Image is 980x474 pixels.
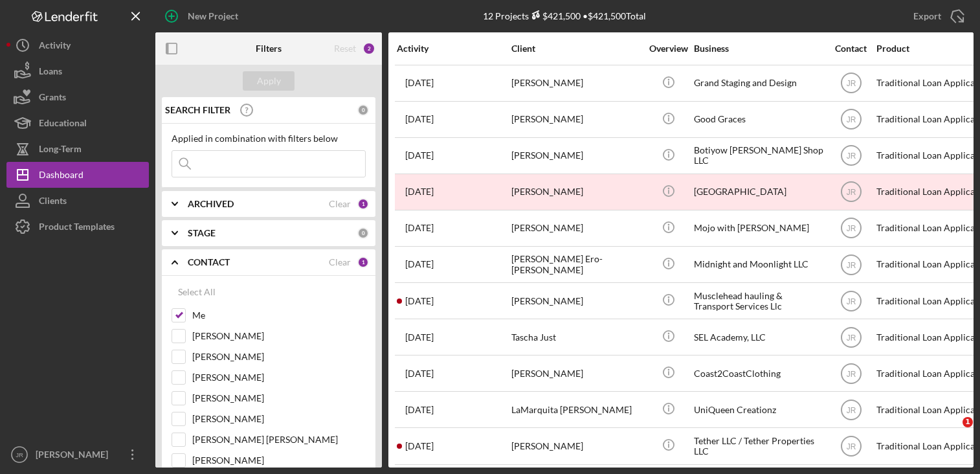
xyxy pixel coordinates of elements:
[6,58,149,84] button: Loans
[846,369,856,378] text: JR
[192,371,366,384] label: [PERSON_NAME]
[6,110,149,136] button: Educational
[511,175,641,209] div: [PERSON_NAME]
[178,279,216,305] div: Select All
[511,284,641,318] div: [PERSON_NAME]
[357,227,369,239] div: 0
[6,84,149,110] a: Grants
[357,104,369,116] div: 0
[846,79,856,88] text: JR
[913,3,941,29] div: Export
[511,247,641,282] div: [PERSON_NAME] Ero-[PERSON_NAME]
[256,43,282,54] b: Filters
[405,368,434,379] time: 2025-09-15 11:15
[192,309,366,322] label: Me
[694,175,823,209] div: [GEOGRAPHIC_DATA]
[846,224,856,233] text: JR
[188,257,230,267] b: CONTACT
[694,247,823,282] div: Midnight and Moonlight LLC
[188,3,238,29] div: New Project
[357,256,369,268] div: 1
[511,139,641,173] div: [PERSON_NAME]
[405,296,434,306] time: 2025-09-08 22:05
[6,136,149,162] button: Long-Term
[405,114,434,124] time: 2025-04-22 19:13
[694,43,823,54] div: Business
[511,211,641,245] div: [PERSON_NAME]
[405,223,434,233] time: 2025-05-15 16:46
[963,417,973,427] span: 1
[192,350,366,363] label: [PERSON_NAME]
[39,162,84,191] div: Dashboard
[155,3,251,29] button: New Project
[362,42,375,55] div: 2
[397,43,510,54] div: Activity
[694,211,823,245] div: Mojo with [PERSON_NAME]
[827,43,875,54] div: Contact
[511,320,641,354] div: Tascha Just
[192,330,366,343] label: [PERSON_NAME]
[39,110,87,139] div: Educational
[405,186,434,197] time: 2025-04-07 01:53
[936,417,967,448] iframe: Intercom live chat
[694,139,823,173] div: Botiyow [PERSON_NAME] Shop LLC
[243,71,295,91] button: Apply
[329,199,351,209] div: Clear
[846,297,856,306] text: JR
[165,105,230,115] b: SEARCH FILTER
[846,442,856,451] text: JR
[39,32,71,62] div: Activity
[357,198,369,210] div: 1
[6,442,149,468] button: JR[PERSON_NAME]
[511,429,641,463] div: [PERSON_NAME]
[6,214,149,240] button: Product Templates
[694,429,823,463] div: Tether LLC / Tether Properties LLC
[334,43,356,54] div: Reset
[483,10,646,21] div: 12 Projects • $421,500 Total
[39,58,62,87] div: Loans
[192,392,366,405] label: [PERSON_NAME]
[405,332,434,343] time: 2025-07-22 17:38
[694,102,823,137] div: Good Graces
[6,32,149,58] button: Activity
[405,259,434,269] time: 2025-04-29 03:12
[6,162,149,188] button: Dashboard
[511,66,641,100] div: [PERSON_NAME]
[846,405,856,414] text: JR
[172,279,222,305] button: Select All
[188,199,234,209] b: ARCHIVED
[405,78,434,88] time: 2025-02-12 19:32
[846,188,856,197] text: JR
[405,405,434,415] time: 2025-08-12 21:00
[846,260,856,269] text: JR
[329,257,351,267] div: Clear
[405,441,434,451] time: 2025-08-14 21:06
[846,115,856,124] text: JR
[257,71,281,91] div: Apply
[39,188,67,217] div: Clients
[39,136,82,165] div: Long-Term
[511,356,641,390] div: [PERSON_NAME]
[694,284,823,318] div: Musclehead hauling & Transport Services Llc
[846,333,856,342] text: JR
[511,43,641,54] div: Client
[192,433,366,446] label: [PERSON_NAME] [PERSON_NAME]
[16,451,23,458] text: JR
[6,188,149,214] button: Clients
[694,392,823,427] div: UniQueen Creationz
[39,84,66,113] div: Grants
[405,150,434,161] time: 2025-02-22 21:38
[32,442,117,471] div: [PERSON_NAME]
[694,356,823,390] div: Coast2CoastClothing
[644,43,693,54] div: Overview
[694,320,823,354] div: SEL Academy, LLC
[192,412,366,425] label: [PERSON_NAME]
[694,66,823,100] div: Grand Staging and Design
[39,214,115,243] div: Product Templates
[188,228,216,238] b: STAGE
